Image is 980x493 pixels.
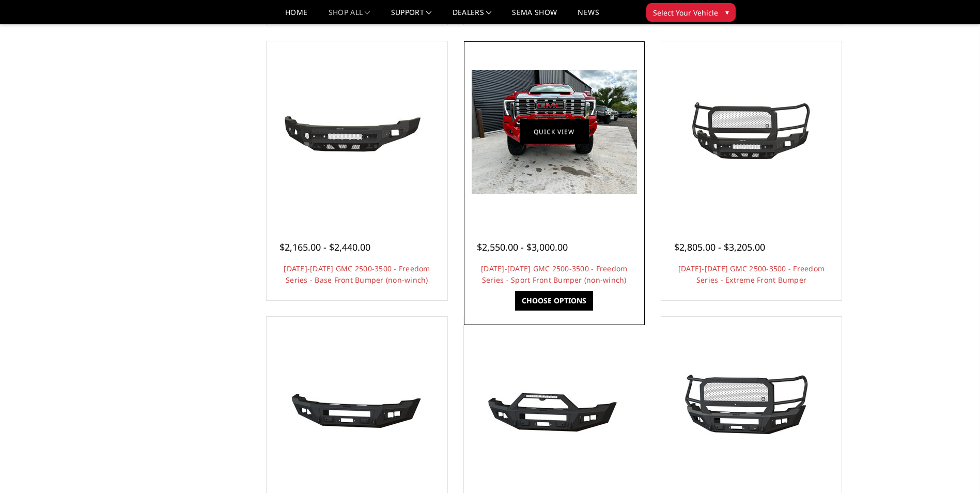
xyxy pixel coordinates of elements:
a: 2024-2025 GMC 2500-3500 - Freedom Series - Sport Front Bumper (non-winch) 2024-2025 GMC 2500-3500... [466,44,642,220]
a: Choose Options [515,291,593,311]
a: Dealers [453,9,492,24]
span: $2,550.00 - $3,000.00 [477,241,568,253]
span: ▾ [725,7,729,18]
a: 2024-2025 GMC 2500-3500 - Freedom Series - Extreme Front Bumper 2024-2025 GMC 2500-3500 - Freedom... [664,44,839,220]
a: Quick view [520,119,589,144]
a: SEMA Show [512,9,557,24]
a: [DATE]-[DATE] GMC 2500-3500 - Freedom Series - Base Front Bumper (non-winch) [284,264,430,285]
iframe: Chat Widget [928,443,980,493]
a: Home [285,9,307,24]
a: [DATE]-[DATE] GMC 2500-3500 - Freedom Series - Extreme Front Bumper [678,264,825,285]
a: [DATE]-[DATE] GMC 2500-3500 - Freedom Series - Sport Front Bumper (non-winch) [481,264,627,285]
a: shop all [329,9,370,24]
span: $2,165.00 - $2,440.00 [279,241,370,253]
img: 2024-2025 GMC 2500-3500 - Freedom Series - Sport Front Bumper (non-winch) [472,70,637,194]
a: Support [391,9,432,24]
a: 2024-2025 GMC 2500-3500 - Freedom Series - Base Front Bumper (non-winch) 2024-2025 GMC 2500-3500 ... [269,44,445,220]
button: Select Your Vehicle [646,3,736,22]
span: $2,805.00 - $3,205.00 [674,241,765,253]
a: News [578,9,599,24]
span: Select Your Vehicle [653,7,718,18]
